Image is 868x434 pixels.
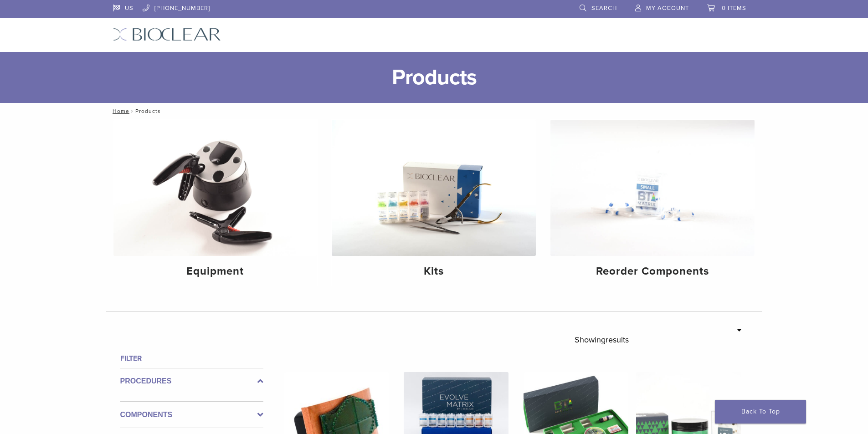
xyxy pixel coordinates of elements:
[722,5,746,12] span: 0 items
[120,409,263,420] label: Components
[332,120,536,286] a: Kits
[715,400,806,424] a: Back To Top
[121,263,310,280] h4: Equipment
[113,120,318,286] a: Equipment
[113,120,318,256] img: Equipment
[120,353,263,364] h4: Filter
[591,5,617,12] span: Search
[339,263,529,280] h4: Kits
[110,108,129,114] a: Home
[113,28,221,41] img: Bioclear
[129,109,135,113] span: /
[646,5,689,12] span: My Account
[332,120,536,256] img: Kits
[106,103,762,119] nav: Products
[550,120,755,286] a: Reorder Components
[575,330,629,349] p: Showing results
[558,263,747,280] h4: Reorder Components
[550,120,755,256] img: Reorder Components
[120,376,263,387] label: Procedures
